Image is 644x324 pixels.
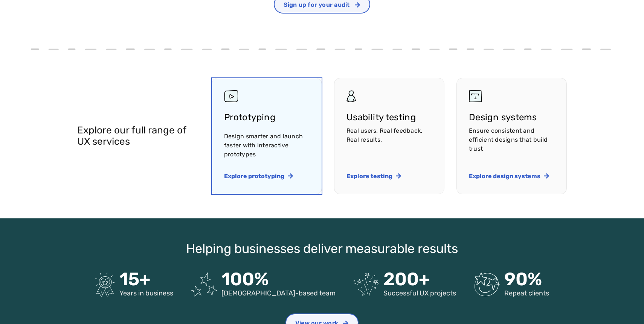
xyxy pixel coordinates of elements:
[148,0,175,7] span: Last Name
[606,288,644,324] iframe: Chat Widget
[457,78,566,194] a: Explore design system services
[334,78,444,194] a: Explore usability testing services
[221,288,336,298] div: [DEMOGRAPHIC_DATA]-based team
[119,288,173,298] div: Years in business
[186,242,458,255] h3: Helping businesses deliver measurable results
[9,104,293,111] span: Subscribe to UX Team newsletter.
[2,106,7,111] input: Subscribe to UX Team newsletter.
[119,270,173,288] p: 15+
[504,270,549,288] p: 90%
[221,270,336,288] p: 100%
[383,288,456,298] div: Successful UX projects
[77,125,200,147] h4: Explore our full range of UX services
[504,288,549,298] div: Repeat clients
[212,78,322,194] a: Explore prototyping services
[383,270,456,288] p: 200+
[284,2,349,8] span: Sign up for your audit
